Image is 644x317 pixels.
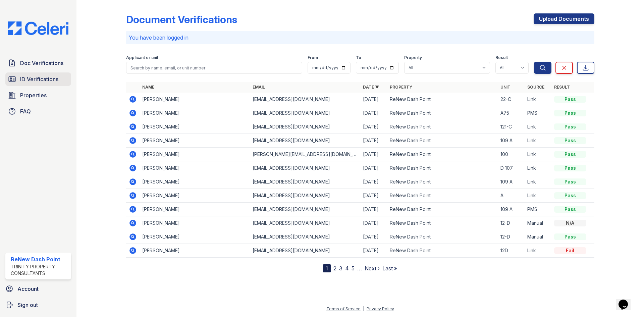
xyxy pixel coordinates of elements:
a: Properties [5,89,71,102]
td: [DATE] [360,230,387,244]
td: [PERSON_NAME] [140,106,250,120]
div: Pass [554,137,586,144]
a: 5 [352,265,355,272]
div: Pass [554,206,586,213]
td: [PERSON_NAME] [140,93,250,106]
td: [PERSON_NAME] [140,134,250,148]
td: [EMAIL_ADDRESS][DOMAIN_NAME] [250,161,360,175]
td: ReNew Dash Point [387,189,497,203]
td: 109 A [498,203,525,216]
div: Pass [554,96,586,103]
td: [DATE] [360,175,387,189]
input: Search by name, email, or unit number [126,62,302,74]
td: 12-D [498,216,525,230]
div: Pass [554,110,586,116]
label: Property [404,55,422,60]
td: [DATE] [360,93,387,106]
td: [EMAIL_ADDRESS][DOMAIN_NAME] [250,120,360,134]
td: Link [525,134,551,148]
a: Result [554,85,570,90]
td: [EMAIL_ADDRESS][DOMAIN_NAME] [250,93,360,106]
td: ReNew Dash Point [387,120,497,134]
td: ReNew Dash Point [387,230,497,244]
td: D 107 [498,161,525,175]
div: Pass [554,233,586,240]
div: Fail [554,247,586,254]
td: Link [525,189,551,203]
div: Pass [554,165,586,171]
td: [DATE] [360,216,387,230]
a: Account [3,282,74,296]
a: 4 [345,265,349,272]
div: Pass [554,178,586,185]
td: ReNew Dash Point [387,148,497,161]
td: ReNew Dash Point [387,106,497,120]
span: Doc Verifications [20,59,63,67]
a: Property [390,85,412,90]
iframe: chat widget [616,290,637,310]
a: Date ▼ [363,85,379,90]
a: Terms of Service [326,306,361,311]
td: [PERSON_NAME][EMAIL_ADDRESS][DOMAIN_NAME] [250,148,360,161]
td: [EMAIL_ADDRESS][DOMAIN_NAME] [250,134,360,148]
td: [DATE] [360,120,387,134]
div: N/A [554,220,586,226]
td: Manual [525,216,551,230]
td: [DATE] [360,106,387,120]
a: 3 [339,265,342,272]
td: A [498,189,525,203]
td: [EMAIL_ADDRESS][DOMAIN_NAME] [250,189,360,203]
td: [EMAIL_ADDRESS][DOMAIN_NAME] [250,203,360,216]
label: Applicant or unit [126,55,158,60]
div: Pass [554,151,586,158]
div: ReNew Dash Point [11,255,68,263]
td: Link [525,93,551,106]
td: [PERSON_NAME] [140,175,250,189]
td: A75 [498,106,525,120]
div: Document Verifications [126,13,237,25]
a: Next › [365,265,380,272]
td: [PERSON_NAME] [140,148,250,161]
td: [DATE] [360,203,387,216]
td: [EMAIL_ADDRESS][DOMAIN_NAME] [250,216,360,230]
p: You have been logged in [129,34,592,42]
td: [DATE] [360,189,387,203]
div: Pass [554,123,586,130]
div: Trinity Property Consultants [11,263,68,277]
td: [EMAIL_ADDRESS][DOMAIN_NAME] [250,106,360,120]
td: [DATE] [360,148,387,161]
span: FAQ [20,107,31,115]
a: Unit [500,85,511,90]
a: ID Verifications [5,72,71,86]
a: Doc Verifications [5,56,71,70]
button: Sign out [3,298,74,312]
a: FAQ [5,105,71,118]
td: [PERSON_NAME] [140,216,250,230]
span: ID Verifications [20,75,58,83]
td: [EMAIL_ADDRESS][DOMAIN_NAME] [250,175,360,189]
td: Link [525,244,551,258]
td: [PERSON_NAME] [140,189,250,203]
td: [PERSON_NAME] [140,120,250,134]
td: [PERSON_NAME] [140,161,250,175]
td: 12-D [498,230,525,244]
span: Account [17,285,39,293]
td: [PERSON_NAME] [140,230,250,244]
td: [EMAIL_ADDRESS][DOMAIN_NAME] [250,230,360,244]
td: 22-C [498,93,525,106]
td: ReNew Dash Point [387,175,497,189]
td: [DATE] [360,244,387,258]
a: Name [142,85,154,90]
a: 2 [333,265,336,272]
img: CE_Logo_Blue-a8612792a0a2168367f1c8372b55b34899dd931a85d93a1a3d3e32e68fde9ad4.png [3,21,74,35]
div: Pass [554,192,586,199]
td: ReNew Dash Point [387,216,497,230]
div: 1 [323,264,331,272]
td: [EMAIL_ADDRESS][DOMAIN_NAME] [250,244,360,258]
td: Link [525,120,551,134]
td: 109 A [498,175,525,189]
a: Source [527,85,544,90]
a: Last » [382,265,397,272]
td: Link [525,175,551,189]
a: Upload Documents [534,13,594,24]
